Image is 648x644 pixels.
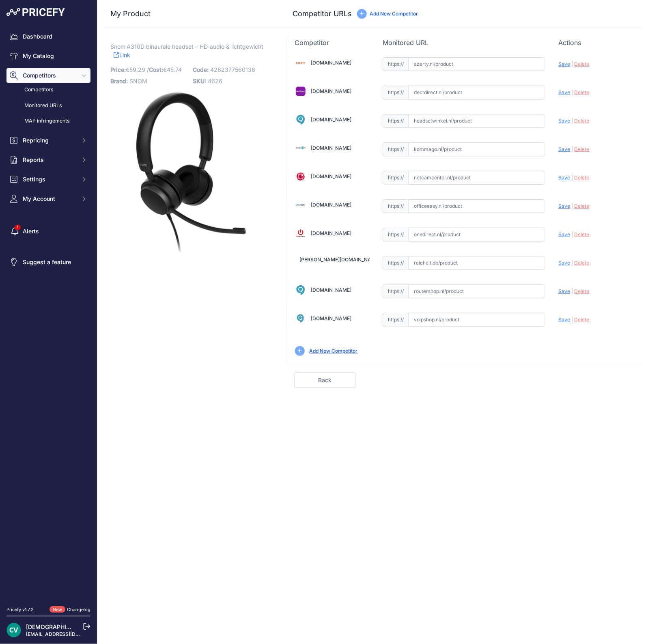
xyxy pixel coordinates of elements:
[129,78,147,84] span: SNOM
[6,8,65,16] img: Pricefy Logo
[574,61,589,67] span: Delete
[574,174,589,181] span: Delete
[6,133,90,148] button: Repricing
[311,116,352,123] a: [DOMAIN_NAME]
[311,173,352,179] a: [DOMAIN_NAME]
[26,623,221,630] a: [DEMOGRAPHIC_DATA][PERSON_NAME] der ree [DEMOGRAPHIC_DATA]
[409,114,545,128] input: headsetwinkel.nl/product
[383,228,409,241] span: https://
[6,29,90,597] nav: Sidebar
[110,8,270,19] h3: My Product
[571,288,573,294] span: |
[571,146,573,152] span: |
[6,49,90,63] a: My Catalog
[383,313,409,327] span: https://
[295,38,370,47] p: Competitor
[6,192,90,206] button: My Account
[311,60,352,66] a: [DOMAIN_NAME]
[571,118,573,124] span: |
[23,71,76,80] span: Competitors
[574,146,589,152] span: Delete
[129,66,145,73] span: 59.29
[110,64,188,75] p: €
[149,66,163,73] span: Cost:
[210,66,255,73] span: 4262377560136
[574,288,589,294] span: Delete
[295,373,355,388] a: Back
[110,41,263,52] span: Snom A310D binaurale headset – HD‑audio & lichtgewicht
[558,146,570,152] span: Save
[26,631,111,637] a: [EMAIL_ADDRESS][DOMAIN_NAME]
[383,256,409,270] span: https://
[383,171,409,185] span: https://
[571,89,573,95] span: |
[558,118,570,124] span: Save
[409,86,545,99] input: dectdirect.nl/product
[574,89,589,95] span: Delete
[383,199,409,213] span: https://
[409,142,545,156] input: kommago.nl/product
[114,50,130,60] a: Link
[571,174,573,181] span: |
[6,83,90,97] a: Competitors
[311,287,352,293] a: [DOMAIN_NAME]
[6,99,90,113] a: Monitored URLs
[6,255,90,269] a: Suggest a feature
[409,57,545,71] input: azerty.nl/product
[110,78,128,84] span: Brand:
[311,88,352,94] a: [DOMAIN_NAME]
[383,38,545,47] p: Monitored URL
[6,114,90,128] a: MAP infringements
[409,313,545,327] input: voipshop.nl/product
[23,195,76,203] span: My Account
[558,260,570,266] span: Save
[193,78,206,84] span: SKU:
[147,66,182,73] span: / €
[571,317,573,323] span: |
[558,61,570,67] span: Save
[23,136,76,144] span: Repricing
[558,231,570,237] span: Save
[571,260,573,266] span: |
[6,29,90,44] a: Dashboard
[574,231,589,237] span: Delete
[6,224,90,239] a: Alerts
[571,231,573,237] span: |
[6,172,90,187] button: Settings
[208,78,222,84] span: 4626
[571,61,573,67] span: |
[409,228,545,241] input: onedirect.nl/product
[558,288,570,294] span: Save
[383,284,409,298] span: https://
[574,317,589,323] span: Delete
[574,203,589,209] span: Delete
[558,317,570,323] span: Save
[6,68,90,83] button: Competitors
[311,202,352,208] a: [DOMAIN_NAME]
[409,256,545,270] input: reichelt.de/product
[311,230,352,236] a: [DOMAIN_NAME]
[574,118,589,124] span: Delete
[167,66,182,73] span: 45.74
[558,174,570,181] span: Save
[193,66,209,73] span: Code:
[558,38,633,47] p: Actions
[571,203,573,209] span: |
[67,607,90,612] a: Changelog
[293,8,352,19] h3: Competitor URLs
[409,199,545,213] input: officeeasy.nl/product
[311,315,352,321] a: [DOMAIN_NAME]
[383,114,409,128] span: https://
[370,11,418,17] a: Add New Competitor
[383,57,409,71] span: https://
[383,86,409,99] span: https://
[574,260,589,266] span: Delete
[558,203,570,209] span: Save
[23,175,76,183] span: Settings
[310,348,358,354] a: Add New Competitor
[300,256,381,263] a: [PERSON_NAME][DOMAIN_NAME]
[409,284,545,298] input: routershop.nl/product
[50,606,65,613] span: New
[383,142,409,156] span: https://
[110,66,126,73] span: Price:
